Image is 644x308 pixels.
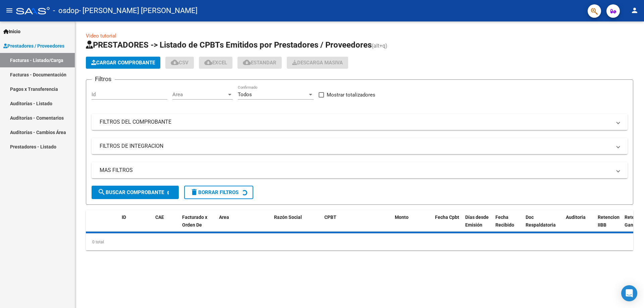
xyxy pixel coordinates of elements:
h3: Filtros [92,74,115,84]
span: Facturado x Orden De [182,214,207,228]
span: Días desde Emisión [465,214,489,228]
span: CAE [155,214,164,220]
div: 0 total [86,234,633,250]
span: Razón Social [274,214,302,220]
datatable-header-cell: Monto [392,210,432,240]
button: Descarga Masiva [287,57,348,69]
mat-icon: cloud_download [243,58,251,66]
datatable-header-cell: Doc Respaldatoria [523,210,563,240]
span: Descarga Masiva [292,60,343,66]
span: Fecha Recibido [495,214,514,228]
mat-icon: menu [5,6,13,14]
span: Auditoria [566,214,586,220]
span: Inicio [3,28,20,35]
span: Prestadores / Proveedores [3,42,64,50]
button: EXCEL [199,57,232,69]
button: Borrar Filtros [184,186,253,199]
a: Video tutorial [86,33,116,39]
mat-panel-title: FILTROS DE INTEGRACION [100,142,611,150]
span: - [PERSON_NAME] [PERSON_NAME] [79,3,198,18]
mat-expansion-panel-header: FILTROS DE INTEGRACION [92,138,628,154]
mat-expansion-panel-header: MAS FILTROS [92,162,628,178]
button: CSV [165,57,194,69]
span: Buscar Comprobante [98,189,164,195]
div: Open Intercom Messenger [621,285,637,301]
span: Monto [395,214,409,220]
datatable-header-cell: Area [216,210,262,240]
datatable-header-cell: Facturado x Orden De [179,210,216,240]
mat-panel-title: MAS FILTROS [100,167,611,174]
span: Doc Respaldatoria [526,214,556,228]
mat-expansion-panel-header: FILTROS DEL COMPROBANTE [92,114,628,130]
datatable-header-cell: CPBT [322,210,392,240]
mat-icon: delete [190,188,198,196]
mat-panel-title: FILTROS DEL COMPROBANTE [100,118,611,126]
span: Borrar Filtros [190,189,238,195]
datatable-header-cell: Fecha Recibido [493,210,523,240]
span: PRESTADORES -> Listado de CPBTs Emitidos por Prestadores / Proveedores [86,40,372,50]
datatable-header-cell: Fecha Cpbt [432,210,463,240]
button: Buscar Comprobante [92,186,179,199]
span: CSV [171,60,189,66]
span: Mostrar totalizadores [327,91,375,99]
datatable-header-cell: ID [119,210,153,240]
span: Area [219,214,229,220]
span: - osdop [53,3,79,18]
span: Fecha Cpbt [435,214,459,220]
datatable-header-cell: CAE [153,210,179,240]
span: CPBT [324,214,336,220]
span: (alt+q) [372,43,387,49]
mat-icon: search [98,188,106,196]
mat-icon: cloud_download [171,58,179,66]
app-download-masive: Descarga masiva de comprobantes (adjuntos) [287,57,348,69]
datatable-header-cell: Auditoria [563,210,595,240]
span: Estandar [243,60,276,66]
datatable-header-cell: Días desde Emisión [463,210,493,240]
span: ID [122,214,126,220]
datatable-header-cell: Razón Social [271,210,322,240]
mat-icon: person [631,6,639,14]
span: Cargar Comprobante [91,60,155,66]
button: Estandar [237,57,282,69]
span: Todos [238,91,252,98]
span: Area [172,91,227,98]
span: EXCEL [204,60,227,66]
button: Cargar Comprobante [86,57,160,69]
datatable-header-cell: Retencion IIBB [595,210,622,240]
span: Retencion IIBB [598,214,620,228]
mat-icon: cloud_download [204,58,212,66]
